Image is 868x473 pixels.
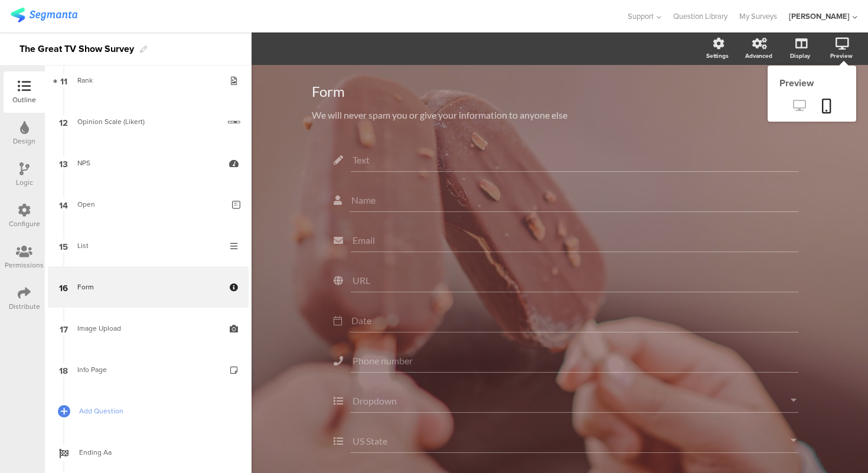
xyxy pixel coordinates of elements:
div: Advanced [745,51,772,60]
a: Ending Aa [48,432,249,473]
input: Type field title... [353,355,797,366]
a: 12 Opinion Scale (Likert) [48,101,249,142]
div: Logic [16,177,33,188]
span: 18 [59,363,68,376]
span: 15 [59,239,68,252]
div: Configure [9,218,40,229]
span: 17 [60,322,68,335]
span: 13 [59,156,68,169]
div: We will never spam you or give your information to anyone else [312,109,808,120]
p: Form [312,83,808,100]
input: Type field title... [351,194,797,205]
div: [PERSON_NAME] [789,11,850,22]
div: List [77,240,218,252]
div: Settings [706,51,729,60]
div: Outline [12,94,36,105]
input: Type field title... [353,234,797,246]
img: segmanta logo [11,8,77,22]
input: Type field title... [353,154,797,165]
a: 13 NPS [48,142,249,184]
a: 18 Info Page [48,349,249,390]
div: Preview [768,76,856,90]
span: 14 [59,198,68,211]
a: 14 Open [48,184,249,225]
a: 15 List [48,225,249,266]
span: 16 [59,280,68,293]
span: Ending Aa [79,446,230,458]
div: Open [77,198,223,210]
div: Display [790,51,810,60]
input: Type field title... [353,395,791,406]
div: Image Upload [77,322,218,334]
input: Type field title... [353,275,797,286]
input: Type field title... [353,435,791,446]
span: 11 [60,74,67,87]
a: 17 Image Upload [48,308,249,349]
div: The Great TV Show Survey [19,40,134,58]
div: Distribute [9,301,40,312]
a: 11 Rank [48,60,249,101]
div: Form [77,281,218,293]
div: Preview [830,51,853,60]
input: Type field title... [351,315,797,326]
span: Support [628,11,654,22]
div: Permissions [5,260,44,270]
div: Design [13,136,35,146]
a: 16 Form [48,266,249,308]
span: 12 [59,115,68,128]
span: Add Question [79,405,230,417]
div: Rank [77,74,218,86]
div: Info Page [77,364,218,376]
div: NPS [77,157,218,169]
div: Opinion Scale (Likert) [77,116,219,128]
